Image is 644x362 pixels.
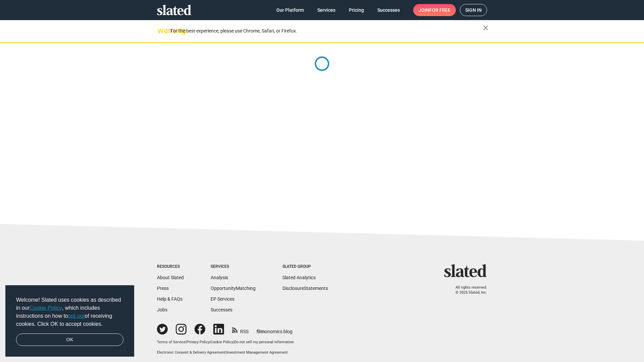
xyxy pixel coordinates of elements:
[465,4,482,16] span: Sign in
[185,340,186,344] span: |
[211,275,228,280] a: Analysis
[377,4,400,16] span: Successes
[234,340,294,345] button: Do not sell my personal information
[276,4,304,16] span: Our Platform
[226,350,288,355] a: Investment Management Agreement
[157,264,184,269] div: Resources
[282,275,316,280] a: Slated Analytics
[482,24,490,32] mat-icon: close
[30,305,62,311] a: Cookie Policy
[225,350,226,355] span: |
[5,285,134,357] div: cookieconsent
[460,4,487,16] a: Sign in
[271,4,309,16] a: Our Platform
[157,296,182,302] a: Help & FAQs
[210,340,211,344] span: |
[68,313,85,319] a: opt-out
[343,4,369,16] a: Pricing
[349,4,364,16] span: Pricing
[157,340,185,344] a: Terms of Service
[312,4,341,16] a: Services
[211,286,256,291] a: OpportunityMatching
[257,323,292,335] a: filmonomics blog
[16,296,123,328] span: Welcome! Slated uses cookies as described in our , which includes instructions on how to of recei...
[211,264,256,269] div: Services
[413,4,456,16] a: Joinfor free
[257,329,265,334] span: film
[372,4,405,16] a: Successes
[157,307,167,312] a: Jobs
[157,286,169,291] a: Press
[186,340,210,344] a: Privacy Policy
[232,324,249,335] a: RSS
[233,340,234,344] span: |
[211,307,232,312] a: Successes
[419,4,450,16] span: Join
[282,264,328,269] div: Slated Group
[448,285,487,295] p: All rights reserved. © 2025 Slated, Inc.
[282,286,328,291] a: DisclosureStatements
[157,275,184,280] a: About Slated
[158,26,166,35] mat-icon: warning
[170,26,483,36] div: For the best experience, please use Chrome, Safari, or Firefox.
[317,4,335,16] span: Services
[429,4,450,16] span: for free
[157,350,225,355] a: Electronic Consent & Delivery Agreement
[16,334,123,346] a: dismiss cookie message
[211,296,234,302] a: EP Services
[211,340,233,344] a: Cookie Policy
